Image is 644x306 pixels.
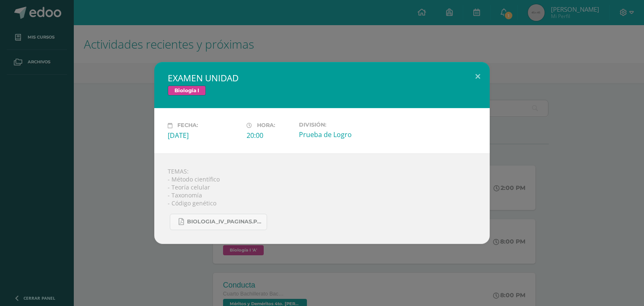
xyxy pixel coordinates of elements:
[177,122,198,129] span: Fecha:
[170,214,267,230] a: BIOLOGIA_IV_PAGINAS.pdf
[299,130,371,139] div: Prueba de Logro
[154,153,490,244] div: TEMAS: - Método científico - Teoría celular - Taxonomía - Código genético
[168,131,240,140] div: [DATE]
[168,72,476,84] h2: EXAMEN UNIDAD
[247,131,292,140] div: 20:00
[466,62,490,91] button: Close (Esc)
[299,122,371,128] label: División:
[187,218,262,225] span: BIOLOGIA_IV_PAGINAS.pdf
[168,86,206,96] span: Biología I
[257,122,275,129] span: Hora:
